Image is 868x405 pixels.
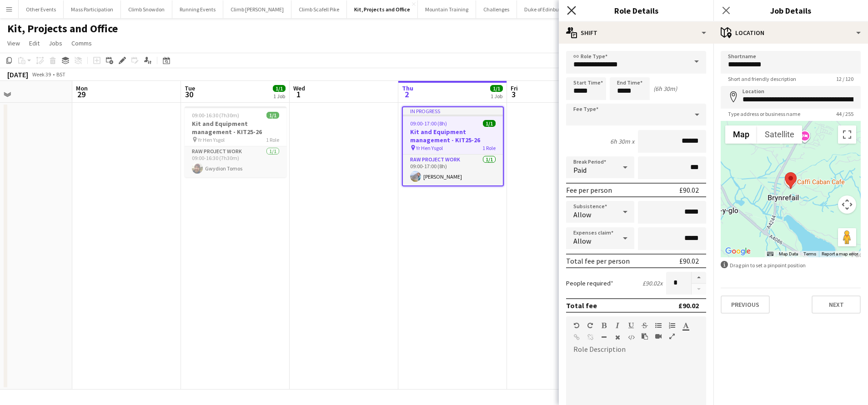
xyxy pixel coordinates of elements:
[76,84,88,92] span: Mon
[185,106,286,177] app-job-card: 09:00-16:30 (7h30m)1/1Kit and Equipment management - KIT25-26 Yr Hen Ysgol1 RoleRAW project work1...
[172,0,223,18] button: Running Events
[721,261,861,270] div: Drag pin to set a pinpoint position
[491,93,502,100] div: 1 Job
[610,137,634,145] div: 6h 30m x
[573,210,591,219] span: Allow
[185,146,286,177] app-card-role: RAW project work1/109:00-16:30 (7h30m)Gwydion Tomos
[721,295,770,314] button: Previous
[185,84,195,92] span: Tue
[29,39,40,47] span: Edit
[418,0,476,18] button: Mountain Training
[573,165,587,175] span: Paid
[49,39,62,47] span: Jobs
[767,251,773,257] button: Keyboard shortcuts
[403,128,503,144] h3: Kit and Equipment management - KIT25-26
[403,107,503,115] div: In progress
[566,301,597,310] div: Total fee
[198,136,225,143] span: Yr Hen Ysgol
[185,120,286,136] h3: Kit and Equipment management - KIT25-26
[4,37,24,49] a: View
[273,93,285,100] div: 1 Job
[723,245,753,257] a: Open this area in Google Maps (opens a new window)
[7,39,20,47] span: View
[679,185,699,195] div: £90.02
[19,0,64,18] button: Other Events
[679,256,699,265] div: £90.02
[655,333,662,340] button: Insert video
[713,22,868,44] div: Location
[628,334,634,341] button: HTML Code
[601,334,607,341] button: Horizontal Line
[347,0,418,18] button: Kit, Projects and Office
[669,333,675,340] button: Fullscreen
[587,322,593,329] button: Redo
[573,236,591,245] span: Allow
[721,75,803,82] span: Short and friendly description
[829,75,861,82] span: 12 / 120
[692,272,706,284] button: Increase
[838,195,856,214] button: Map camera controls
[223,0,291,18] button: Climb [PERSON_NAME]
[642,333,648,340] button: Paste as plain text
[566,256,630,265] div: Total fee per person
[812,295,861,314] button: Next
[803,251,816,256] a: Terms (opens in new tab)
[779,251,798,257] button: Map Data
[669,322,675,329] button: Ordered List
[573,322,580,329] button: Undo
[56,71,65,78] div: BST
[266,112,279,119] span: 1/1
[25,37,43,49] a: Edit
[566,185,612,195] div: Fee per person
[822,251,858,256] a: Report a map error
[64,0,121,18] button: Mass Participation
[402,106,504,186] app-job-card: In progress09:00-17:00 (8h)1/1Kit and Equipment management - KIT25-26 Yr Hen Ysgol1 RoleRAW proje...
[403,155,503,185] app-card-role: RAW project work1/109:00-17:00 (8h)[PERSON_NAME]
[601,322,607,329] button: Bold
[402,84,413,92] span: Thu
[511,84,518,92] span: Fri
[401,89,413,100] span: 2
[642,279,662,287] div: £90.02 x
[559,5,713,16] h3: Role Details
[653,85,677,93] div: (6h 30m)
[838,125,856,144] button: Toggle fullscreen view
[292,89,305,100] span: 1
[273,85,286,92] span: 1/1
[68,37,95,49] a: Comms
[628,322,634,329] button: Underline
[7,70,28,79] div: [DATE]
[509,89,518,100] span: 3
[291,0,347,18] button: Climb Scafell Pike
[559,22,713,44] div: Shift
[614,334,621,341] button: Clear Formatting
[482,145,496,151] span: 1 Role
[476,0,517,18] button: Challenges
[183,89,195,100] span: 30
[71,39,92,47] span: Comms
[566,279,613,287] label: People required
[838,228,856,246] button: Drag Pegman onto the map to open Street View
[293,84,305,92] span: Wed
[723,245,753,257] img: Google
[614,322,621,329] button: Italic
[266,136,279,143] span: 1 Role
[45,37,66,49] a: Jobs
[725,125,757,144] button: Show street map
[75,89,88,100] span: 29
[517,0,574,18] button: Duke of Edinburgh
[642,322,648,329] button: Strikethrough
[757,125,802,144] button: Show satellite imagery
[416,145,443,151] span: Yr Hen Ysgol
[483,120,496,127] span: 1/1
[713,5,868,16] h3: Job Details
[410,120,447,127] span: 09:00-17:00 (8h)
[678,301,699,310] div: £90.02
[829,110,861,117] span: 44 / 255
[682,322,689,329] button: Text Color
[490,85,503,92] span: 1/1
[192,112,239,119] span: 09:00-16:30 (7h30m)
[7,22,118,35] h1: Kit, Projects and Office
